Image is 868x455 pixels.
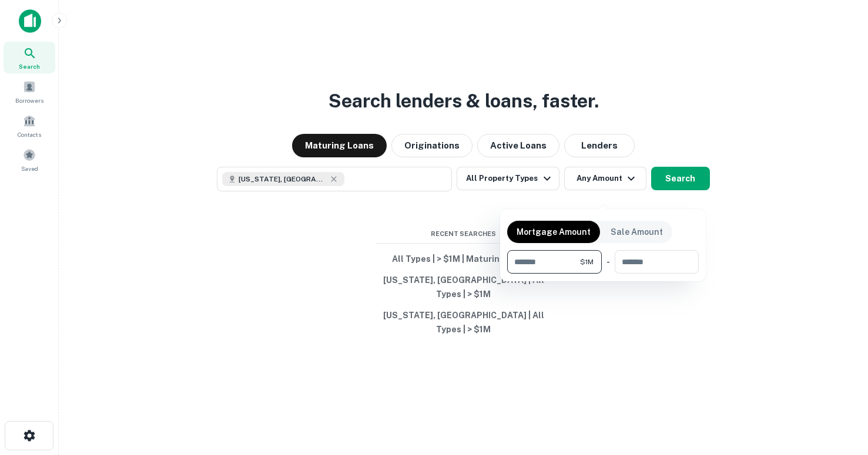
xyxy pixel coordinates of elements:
[606,250,610,274] div: -
[517,225,591,238] p: Mortgage Amount
[809,361,868,417] iframe: Chat Widget
[611,225,663,238] p: Sale Amount
[580,257,594,267] span: $1M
